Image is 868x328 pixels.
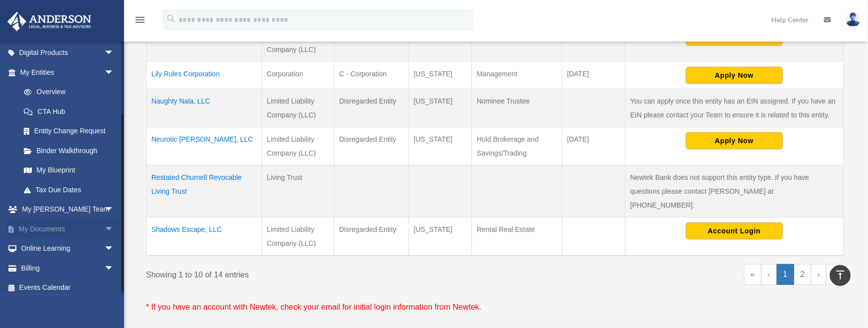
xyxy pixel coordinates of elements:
[761,264,777,285] a: Previous
[7,219,129,239] a: My Documentsarrow_drop_down
[14,121,124,141] a: Entity Change Request
[334,89,408,127] td: Disregarded Entity
[262,61,334,89] td: Corporation
[262,165,334,217] td: Living Trust
[686,67,783,84] button: Apply Now
[334,61,408,89] td: C - Corporation
[146,23,262,61] td: Indy Deux, LLC
[846,12,861,27] img: User Pic
[7,278,129,298] a: Events Calendar
[14,161,124,180] a: My Blueprint
[625,165,843,217] td: Newtek Bank does not support this entity type. If you have questions please contact [PERSON_NAME]...
[334,217,408,256] td: Disregarded Entity
[794,264,811,285] a: 2
[14,102,124,121] a: CTA Hub
[104,62,124,83] span: arrow_drop_down
[408,89,471,127] td: [US_STATE]
[262,217,334,256] td: Limited Liability Company (LLC)
[104,239,124,259] span: arrow_drop_down
[408,61,471,89] td: [US_STATE]
[471,61,562,89] td: Management
[471,23,562,61] td: Rental Real Estate
[262,23,334,61] td: Limited Liability Company (LLC)
[7,239,129,259] a: Online Learningarrow_drop_down
[408,127,471,165] td: [US_STATE]
[562,61,625,89] td: [DATE]
[408,217,471,256] td: [US_STATE]
[146,300,844,314] p: * If you have an account with Newtek, check your email for initial login information from Newtek.
[408,23,471,61] td: [US_STATE]
[562,127,625,165] td: [DATE]
[262,89,334,127] td: Limited Liability Company (LLC)
[104,43,124,63] span: arrow_drop_down
[826,264,844,285] a: Last
[14,141,124,161] a: Binder Walkthrough
[686,226,783,234] a: Account Login
[4,12,94,31] img: Anderson Advisors Platinum Portal
[471,89,562,127] td: Nominee Trustee
[146,89,262,127] td: Naughty Nala, LLC
[262,127,334,165] td: Limited Liability Company (LLC)
[334,23,408,61] td: Disregarded Entity
[14,82,119,102] a: Overview
[334,127,408,165] td: Disregarded Entity
[146,127,262,165] td: Neurotic [PERSON_NAME], LLC
[146,217,262,256] td: Shadows Escape, LLC
[686,132,783,149] button: Apply Now
[104,219,124,239] span: arrow_drop_down
[744,264,761,285] a: First
[146,165,262,217] td: Restated Churnell Revocable Living Trust
[471,127,562,165] td: Hold Brokerage and Savings/Trading
[146,264,487,282] div: Showing 1 to 10 of 14 entries
[134,14,146,26] i: menu
[7,62,124,82] a: My Entitiesarrow_drop_down
[625,89,843,127] td: You can apply once this entity has an EIN assigned. If you have an EIN please contact your Team t...
[134,17,146,26] a: menu
[811,264,826,285] a: Next
[104,258,124,278] span: arrow_drop_down
[14,180,124,200] a: Tax Due Dates
[166,13,177,24] i: search
[7,200,129,219] a: My [PERSON_NAME] Teamarrow_drop_down
[777,264,794,285] a: 1
[686,222,783,239] button: Account Login
[834,269,846,281] i: vertical_align_top
[146,61,262,89] td: Lily Rules Corporation
[7,43,129,63] a: Digital Productsarrow_drop_down
[830,265,851,286] a: vertical_align_top
[104,200,124,220] span: arrow_drop_down
[471,217,562,256] td: Rental Real Estate
[7,258,129,278] a: Billingarrow_drop_down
